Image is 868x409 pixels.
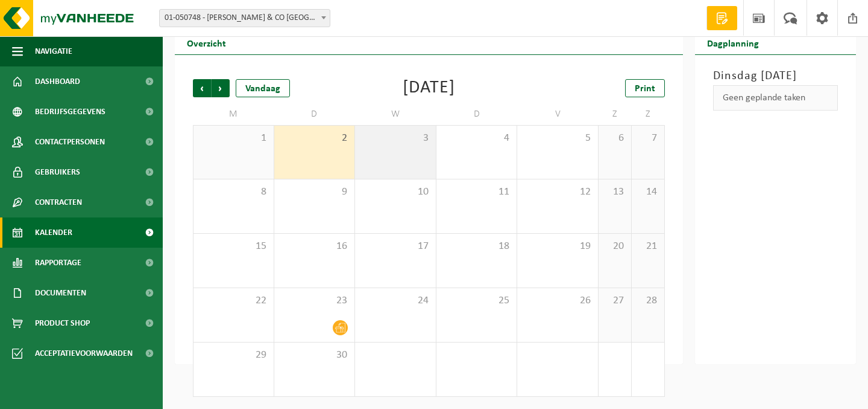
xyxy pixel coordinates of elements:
[280,349,349,362] span: 30
[35,278,86,308] span: Documenten
[274,103,356,125] td: D
[523,132,592,145] span: 5
[638,132,658,145] span: 7
[280,185,349,199] span: 9
[403,79,455,97] div: [DATE]
[35,338,133,369] span: Acceptatievoorwaarden
[193,103,274,125] td: M
[236,79,290,97] div: Vandaag
[361,294,430,308] span: 24
[35,187,82,217] span: Contracten
[355,103,436,125] td: W
[200,349,268,362] span: 29
[605,294,625,308] span: 27
[638,294,658,308] span: 28
[713,85,838,111] div: Geen geplande taken
[635,84,655,94] span: Print
[625,79,665,97] a: Print
[523,240,592,253] span: 19
[200,294,268,308] span: 22
[517,103,599,125] td: V
[35,157,80,187] span: Gebruikers
[212,79,230,97] span: Volgende
[159,9,330,27] span: 01-050748 - GOEMAERE & CO NV - GELUWE
[442,132,511,145] span: 4
[605,240,625,253] span: 20
[442,240,511,253] span: 18
[442,185,511,199] span: 11
[442,294,511,308] span: 25
[200,240,268,253] span: 15
[361,185,430,199] span: 10
[200,185,268,199] span: 8
[175,31,238,54] h2: Overzicht
[632,103,665,125] td: Z
[280,294,349,308] span: 23
[695,31,771,54] h2: Dagplanning
[35,97,105,127] span: Bedrijfsgegevens
[605,185,625,199] span: 13
[280,132,349,145] span: 2
[200,132,268,145] span: 1
[436,103,518,125] td: D
[713,67,838,85] h3: Dinsdag [DATE]
[523,294,592,308] span: 26
[361,240,430,253] span: 17
[35,308,90,338] span: Product Shop
[361,132,430,145] span: 3
[35,248,81,278] span: Rapportage
[160,10,330,27] span: 01-050748 - GOEMAERE & CO NV - GELUWE
[605,132,625,145] span: 6
[280,240,349,253] span: 16
[35,127,105,157] span: Contactpersonen
[35,36,72,66] span: Navigatie
[638,240,658,253] span: 21
[35,66,80,97] span: Dashboard
[599,103,632,125] td: Z
[35,217,72,248] span: Kalender
[638,185,658,199] span: 14
[523,185,592,199] span: 12
[193,79,211,97] span: Vorige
